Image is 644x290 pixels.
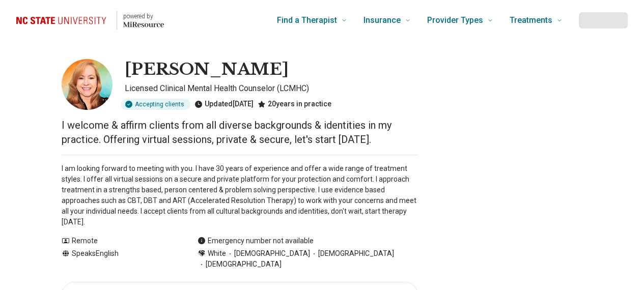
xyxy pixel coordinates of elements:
[194,99,254,110] div: Updated [DATE]
[123,12,164,20] p: powered by
[226,248,310,259] span: [DEMOGRAPHIC_DATA]
[62,163,418,227] p: I am looking forward to meeting with you. I have 30 years of experience and offer a wide range of...
[125,82,418,95] p: Licensed Clinical Mental Health Counselor (LCMHC)
[62,59,113,110] img: Sheri Moroe, Licensed Clinical Mental Health Counselor (LCMHC)
[310,248,394,259] span: [DEMOGRAPHIC_DATA]
[198,236,314,246] div: Emergency number not available
[208,248,226,259] span: White
[62,236,177,246] div: Remote
[198,259,282,270] span: [DEMOGRAPHIC_DATA]
[258,99,331,110] div: 20 years in practice
[16,4,164,37] a: Home page
[62,118,418,147] p: I welcome & affirm clients from all diverse backgrounds & identities in my practice. Offering vir...
[427,13,483,27] span: Provider Types
[62,248,177,270] div: Speaks English
[125,59,289,80] h1: [PERSON_NAME]
[121,99,190,110] div: Accepting clients
[363,13,401,27] span: Insurance
[277,13,337,27] span: Find a Therapist
[510,13,552,27] span: Treatments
